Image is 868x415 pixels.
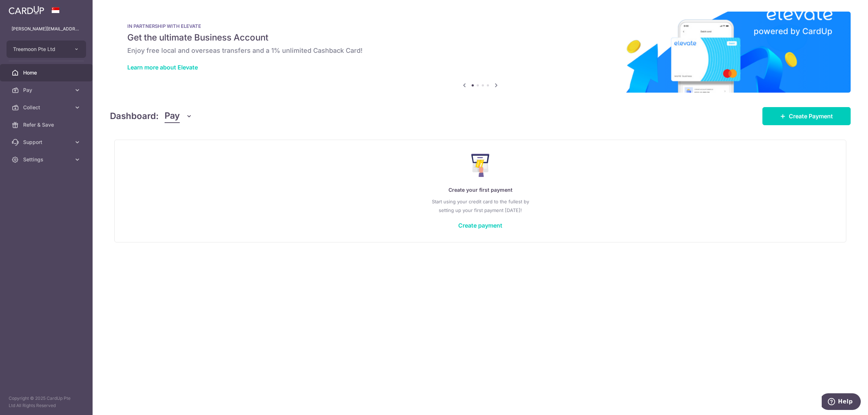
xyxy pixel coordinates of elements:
[165,109,180,123] span: Pay
[7,41,86,58] button: Treemoon Pte Ltd
[127,23,833,29] p: IN PARTNERSHIP WITH ELEVATE
[165,109,192,123] button: Pay
[23,139,71,146] span: Support
[23,86,71,94] span: Pay
[127,32,833,43] h5: Get the ultimate Business Account
[110,12,851,93] img: Renovation banner
[23,156,71,163] span: Settings
[13,46,67,53] span: Treemoon Pte Ltd
[762,107,851,125] a: Create Payment
[12,25,81,33] p: [PERSON_NAME][EMAIL_ADDRESS][DOMAIN_NAME]
[9,6,44,14] img: CardUp
[23,121,71,128] span: Refer & Save
[789,112,833,120] span: Create Payment
[129,186,831,194] p: Create your first payment
[23,69,71,76] span: Home
[471,154,490,177] img: Make Payment
[822,393,861,411] iframe: Opens a widget where you can find more information
[129,197,831,215] p: Start using your credit card to the fullest by setting up your first payment [DATE]!
[127,64,198,71] a: Learn more about Elevate
[127,46,833,55] h6: Enjoy free local and overseas transfers and a 1% unlimited Cashback Card!
[458,222,502,229] a: Create payment
[110,110,159,123] h4: Dashboard:
[23,104,71,111] span: Collect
